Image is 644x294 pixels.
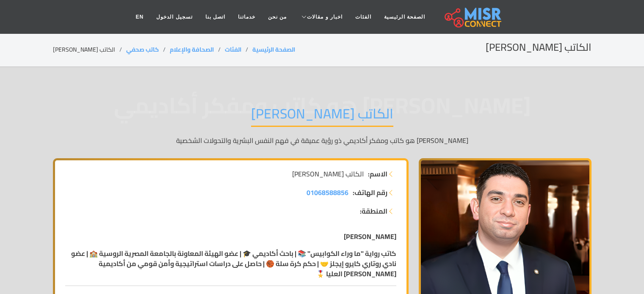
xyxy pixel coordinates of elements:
[225,44,241,55] a: الفئات
[53,135,591,146] p: [PERSON_NAME] هو كاتب ومفكر أكاديمي ذو رؤية عميقة في فهم النفس البشرية والتحولات الشخصية
[232,9,262,25] a: خدماتنا
[170,44,214,55] a: الصحافة والإعلام
[150,9,199,25] a: تسجيل الدخول
[293,9,349,25] a: اخبار و مقالات
[199,9,232,25] a: اتصل بنا
[292,169,364,179] span: الكاتب [PERSON_NAME]
[71,247,396,280] strong: كاتب رواية "ما وراء الكوابيس" 📚 | باحث أكاديمي 🎓 | عضو الهيئة المعاونة بالجامعة المصرية الروسية 🏫...
[307,186,348,199] span: 01068588856
[53,45,126,54] li: الكاتب [PERSON_NAME]
[126,44,159,55] a: كاتب صحفي
[307,187,348,198] a: 01068588856
[353,187,387,198] strong: رقم الهاتف:
[349,9,378,25] a: الفئات
[252,44,295,55] a: الصفحة الرئيسية
[486,41,591,54] h2: الكاتب [PERSON_NAME]
[307,13,343,21] span: اخبار و مقالات
[368,169,387,179] strong: الاسم:
[344,230,396,243] strong: [PERSON_NAME]
[445,6,501,27] img: main.misr_connect
[251,105,393,127] h1: الكاتب [PERSON_NAME]
[360,206,387,216] strong: المنطقة:
[262,9,293,25] a: من نحن
[130,9,150,25] a: EN
[378,9,431,25] a: الصفحة الرئيسية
